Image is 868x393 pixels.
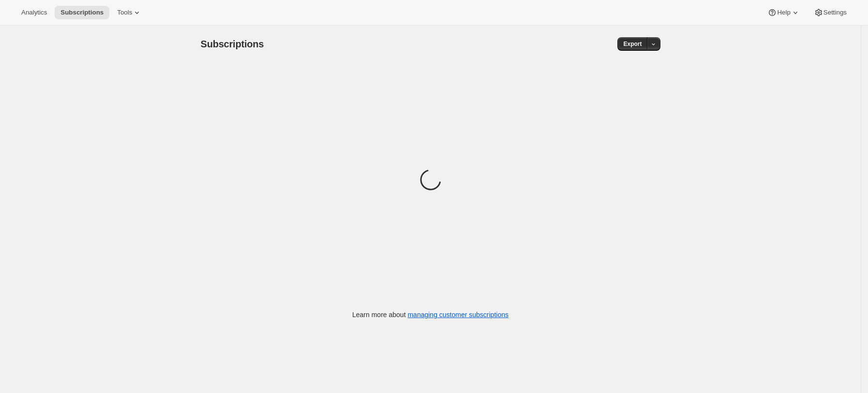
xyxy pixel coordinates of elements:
[15,6,53,19] button: Analytics
[117,9,132,16] span: Tools
[623,40,642,48] span: Export
[352,310,509,320] p: Learn more about
[777,9,790,16] span: Help
[808,6,853,19] button: Settings
[617,37,647,51] button: Export
[21,9,47,16] span: Analytics
[111,6,148,19] button: Tools
[55,6,109,19] button: Subscriptions
[201,39,264,49] span: Subscriptions
[823,9,847,16] span: Settings
[60,9,104,16] span: Subscriptions
[407,311,509,319] a: managing customer subscriptions
[762,6,806,19] button: Help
